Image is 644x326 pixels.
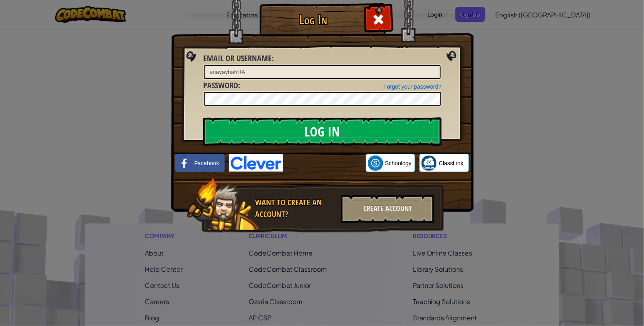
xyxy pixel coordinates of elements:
[421,156,437,171] img: classlink-logo-small.png
[177,156,192,171] img: facebook_small.png
[384,83,442,90] a: Forgot your password?
[203,80,240,92] label: :
[439,159,464,167] span: ClassLink
[203,53,272,64] span: Email or Username
[203,53,274,64] label: :
[203,80,238,91] span: Password
[385,159,412,167] span: Schoology
[341,195,434,223] div: Create Account
[229,154,283,172] img: clever-logo-blue.png
[255,197,336,220] div: Want to create an account?
[194,159,219,167] span: Facebook
[283,154,366,172] iframe: Sign in with Google Button
[203,117,442,146] input: Log In
[368,156,383,171] img: schoology.png
[262,13,365,27] h1: Log In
